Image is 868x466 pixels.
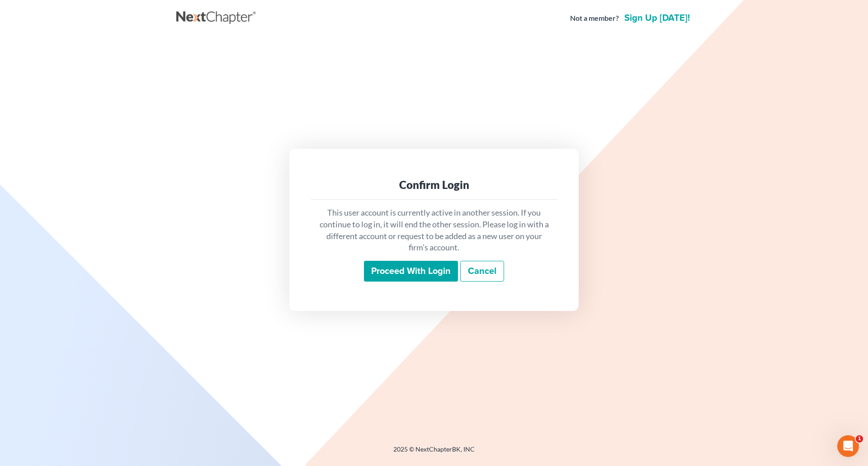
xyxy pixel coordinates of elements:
[364,261,458,282] input: Proceed with login
[460,261,504,282] a: Cancel
[623,14,692,23] a: Sign up [DATE]!
[318,178,550,192] div: Confirm Login
[837,435,859,457] iframe: Intercom live chat
[856,435,863,442] span: 1
[570,13,619,24] strong: Not a member?
[176,445,692,461] div: 2025 © NextChapterBK, INC
[318,207,550,254] p: This user account is currently active in another session. If you continue to log in, it will end ...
